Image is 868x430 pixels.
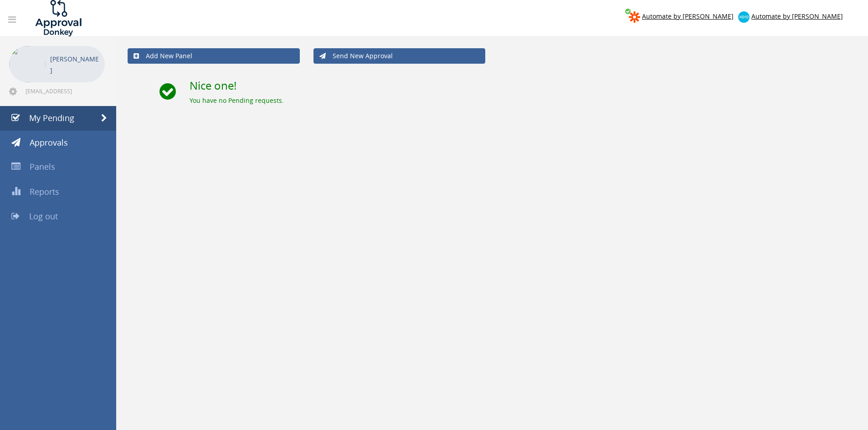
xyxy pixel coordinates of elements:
span: [EMAIL_ADDRESS][DOMAIN_NAME] [26,87,103,95]
span: Reports [30,186,59,197]
img: xero-logo.png [738,11,750,23]
h2: Nice one! [190,80,857,91]
span: Log out [29,211,58,222]
span: Panels [30,161,55,172]
div: You have no Pending requests. [190,96,857,105]
span: Automate by [PERSON_NAME] [751,12,843,20]
img: zapier-logomark.png [629,11,640,23]
a: Send New Approval [313,48,486,64]
span: Automate by [PERSON_NAME] [642,12,734,20]
span: My Pending [29,112,74,123]
a: Add New Panel [128,48,300,64]
span: Approvals [30,137,68,148]
p: [PERSON_NAME] [50,53,100,76]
